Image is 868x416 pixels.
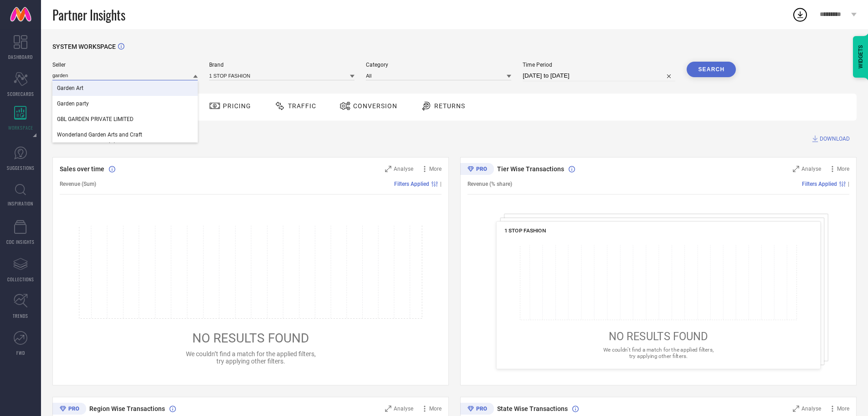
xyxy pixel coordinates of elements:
[8,124,33,131] span: WORKSPACE
[57,85,83,91] span: Garden Art
[7,276,34,283] span: COLLECTIONS
[802,181,837,187] span: Filters Applied
[186,350,316,365] span: We couldn’t find a match for the applied filters, try applying other filters.
[57,100,89,107] span: Garden party
[497,165,564,173] span: Tier Wise Transactions
[52,80,198,96] div: Garden Art
[848,181,849,187] span: |
[52,5,125,24] span: Partner Insights
[52,62,198,68] span: Seller
[385,166,391,172] svg: Zoom
[57,132,142,138] span: Wonderland Garden Arts and Craft
[793,405,799,412] svg: Zoom
[394,166,413,172] span: Analyse
[52,96,198,111] div: Garden party
[52,43,116,50] span: SYSTEM WORKSPACE
[792,6,808,23] div: Open download list
[429,166,442,172] span: More
[394,405,413,412] span: Analyse
[57,116,134,122] span: GBL GARDEN PRIVATE LIMITED
[209,62,354,68] span: Brand
[609,330,708,343] span: NO RESULTS FOUND
[523,70,675,81] input: Select time period
[52,127,198,142] div: Wonderland Garden Arts and Craft
[837,405,849,412] span: More
[8,53,33,60] span: DASHBOARD
[288,102,316,110] span: Traffic
[467,181,512,187] span: Revenue (% share)
[52,111,198,127] div: GBL GARDEN PRIVATE LIMITED
[837,166,849,172] span: More
[7,164,35,171] span: SUGGESTIONS
[223,102,251,110] span: Pricing
[793,166,799,172] svg: Zoom
[801,405,821,412] span: Analyse
[60,181,96,187] span: Revenue (Sum)
[434,102,465,110] span: Returns
[687,62,736,77] button: Search
[192,331,309,346] span: NO RESULTS FOUND
[497,405,568,412] span: State Wise Transactions
[820,134,850,143] span: DOWNLOAD
[460,163,494,177] div: Premium
[16,349,25,356] span: FWD
[440,181,442,187] span: |
[60,165,104,173] span: Sales over time
[504,227,546,234] span: 1 STOP FASHION
[429,405,442,412] span: More
[13,312,28,319] span: TRENDS
[801,166,821,172] span: Analyse
[353,102,397,110] span: Conversion
[394,181,429,187] span: Filters Applied
[385,405,391,412] svg: Zoom
[7,90,34,97] span: SCORECARDS
[523,62,675,68] span: Time Period
[8,200,33,207] span: INSPIRATION
[366,62,511,68] span: Category
[6,238,35,245] span: CDC INSIGHTS
[89,405,165,412] span: Region Wise Transactions
[603,347,714,359] span: We couldn’t find a match for the applied filters, try applying other filters.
